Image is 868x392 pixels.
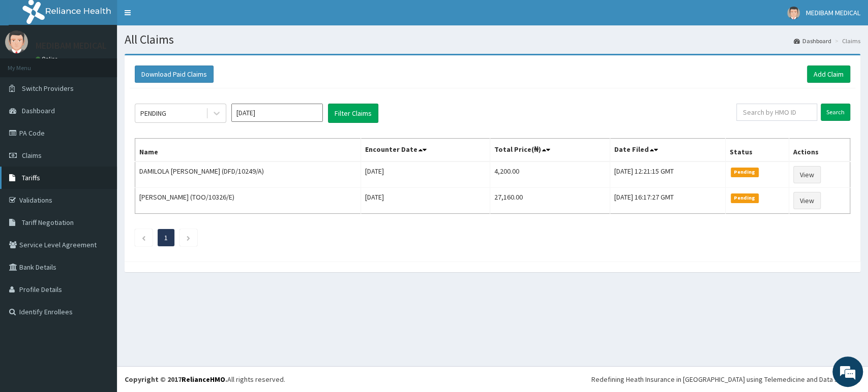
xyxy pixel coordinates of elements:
[806,8,860,17] span: MEDIBAM MEDICAL
[794,37,831,45] a: Dashboard
[832,37,860,45] li: Claims
[167,5,191,29] div: Minimize live chat window
[821,104,850,121] input: Search
[731,168,759,177] span: Pending
[59,128,140,231] span: We're online!
[610,188,725,214] td: [DATE] 16:17:27 GMT
[22,218,74,227] span: Tariff Negotiation
[19,51,41,76] img: d_794563401_company_1708531726252_794563401
[53,57,171,70] div: Chat with us now
[793,192,821,209] a: View
[793,166,821,183] a: View
[135,66,214,83] button: Download Paid Claims
[807,66,850,83] a: Add Claim
[231,104,323,122] input: Select Month and Year
[182,375,225,384] a: RelianceHMO
[141,233,146,242] a: Previous page
[361,161,490,188] td: [DATE]
[164,233,168,242] a: Page 1 is your current page
[5,30,28,53] img: User Image
[361,188,490,214] td: [DATE]
[125,375,227,384] strong: Copyright © 2017 .
[789,139,850,162] th: Actions
[125,33,860,46] h1: All Claims
[22,84,74,93] span: Switch Providers
[328,104,378,123] button: Filter Claims
[22,173,40,182] span: Tariffs
[731,193,759,203] span: Pending
[22,106,55,115] span: Dashboard
[135,139,361,162] th: Name
[36,41,107,50] p: MEDIBAM MEDICAL
[135,161,361,188] td: DAMILOLA [PERSON_NAME] (DFD/10249/A)
[610,161,725,188] td: [DATE] 12:21:15 GMT
[140,108,166,118] div: PENDING
[591,374,860,384] div: Redefining Heath Insurance in [GEOGRAPHIC_DATA] using Telemedicine and Data Science!
[736,104,817,121] input: Search by HMO ID
[787,7,800,19] img: User Image
[186,233,191,242] a: Next page
[22,151,42,160] span: Claims
[117,366,868,392] footer: All rights reserved.
[725,139,789,162] th: Status
[490,188,610,214] td: 27,160.00
[490,161,610,188] td: 4,200.00
[490,139,610,162] th: Total Price(₦)
[36,55,60,62] a: Online
[135,188,361,214] td: [PERSON_NAME] (TOO/10326/E)
[610,139,725,162] th: Date Filed
[5,277,194,313] textarea: Type your message and hit 'Enter'
[361,139,490,162] th: Encounter Date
